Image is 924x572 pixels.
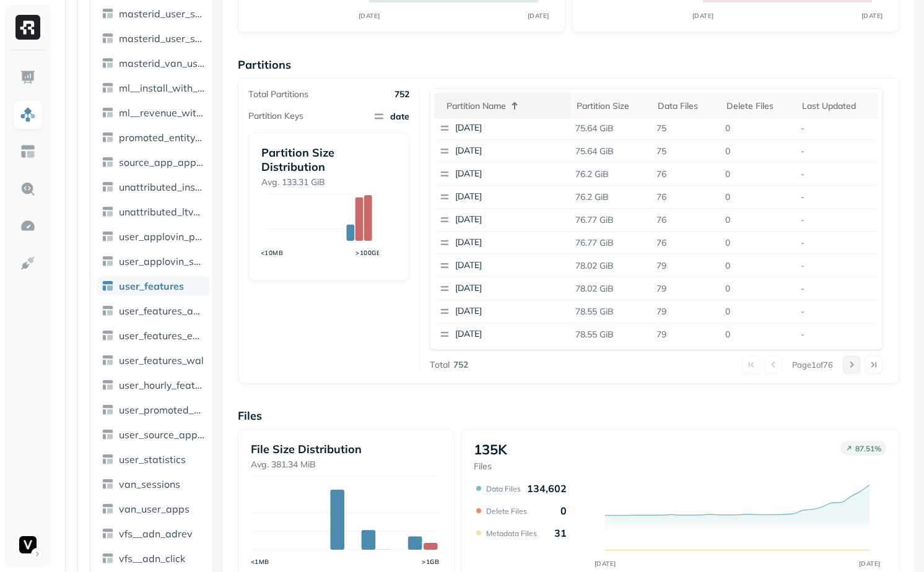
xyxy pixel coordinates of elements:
[422,558,440,566] tspan: >1GB
[19,536,37,553] img: Voodoo
[238,409,899,423] p: Files
[796,255,878,277] p: -
[455,168,575,180] p: [DATE]
[119,255,204,267] span: user_applovin_source_app_statistics
[434,209,580,231] button: [DATE]
[652,118,720,139] p: 75
[554,527,567,539] p: 31
[373,110,409,123] span: date
[527,12,549,20] tspan: [DATE]
[356,249,381,257] tspan: >100GB
[455,145,575,157] p: [DATE]
[796,186,878,208] p: -
[97,227,209,246] a: user_applovin_promoted_entity_statistics
[102,404,114,416] img: table
[119,32,204,45] span: masterid_user_statistics
[119,131,204,144] span: promoted_entity_applovin_experimentation_features
[97,276,209,296] a: user_features
[720,255,796,277] p: 0
[238,58,899,72] p: Partitions
[102,478,114,490] img: table
[97,78,209,98] a: ml__install_with_masterid_obs
[570,186,652,208] p: 76.2 GiB
[102,428,114,441] img: table
[486,529,537,538] p: Metadata Files
[720,141,796,162] p: 0
[119,428,204,441] span: user_source_app_statistics
[434,277,580,300] button: [DATE]
[720,163,796,185] p: 0
[119,156,204,168] span: source_app_applovin_experimentation_features
[861,12,883,20] tspan: [DATE]
[102,329,114,342] img: table
[97,449,209,469] a: user_statistics
[720,209,796,231] p: 0
[119,106,204,119] span: ml__revenue_with_masterid_obs
[102,230,114,243] img: table
[570,255,652,277] p: 78.02 GiB
[692,12,713,20] tspan: [DATE]
[20,69,36,85] img: Dashboard
[102,379,114,391] img: table
[796,278,878,300] p: -
[570,209,652,231] p: 76.77 GiB
[119,552,185,565] span: vfs__adn_click
[796,209,878,231] p: -
[570,118,652,139] p: 75.64 GiB
[102,255,114,267] img: table
[97,425,209,444] a: user_source_app_statistics
[792,359,833,370] p: Page 1 of 76
[97,499,209,519] a: van_user_apps
[102,131,114,144] img: table
[102,32,114,45] img: table
[447,98,564,113] div: Partition name
[560,505,567,517] p: 0
[119,206,204,218] span: unattributed_ltv_user_features
[358,12,380,20] tspan: [DATE]
[97,375,209,395] a: user_hourly_features_wal
[658,98,714,113] div: Data Files
[119,230,204,243] span: user_applovin_promoted_entity_statistics
[97,4,209,24] a: masterid_user_source_app_statistics
[570,141,652,162] p: 75.64 GiB
[119,57,204,69] span: masterid_van_user_apps
[726,98,790,113] div: Delete Files
[455,122,575,134] p: [DATE]
[652,186,720,208] p: 76
[97,400,209,420] a: user_promoted_entity_statistics
[97,28,209,48] a: masterid_user_statistics
[652,232,720,254] p: 76
[455,191,575,203] p: [DATE]
[720,324,796,345] p: 0
[102,453,114,466] img: table
[652,209,720,231] p: 76
[652,255,720,277] p: 79
[97,128,209,147] a: promoted_entity_applovin_experimentation_features
[20,106,36,123] img: Assets
[577,98,645,113] div: Partition size
[102,354,114,366] img: table
[261,176,396,188] p: Avg. 133.31 GiB
[570,324,652,345] p: 78.55 GiB
[119,453,186,466] span: user_statistics
[102,206,114,218] img: table
[102,7,114,20] img: table
[119,82,204,94] span: ml__install_with_masterid_obs
[119,379,204,391] span: user_hourly_features_wal
[486,484,521,493] p: Data Files
[20,255,36,271] img: Integrations
[594,560,616,568] tspan: [DATE]
[455,236,575,249] p: [DATE]
[102,156,114,168] img: table
[97,202,209,222] a: unattributed_ltv_user_features
[102,57,114,69] img: table
[20,218,36,234] img: Optimization
[394,89,409,100] p: 752
[434,117,580,139] button: [DATE]
[455,282,575,295] p: [DATE]
[97,326,209,345] a: user_features_experimental
[102,503,114,515] img: table
[261,249,284,257] tspan: <10MB
[434,186,580,208] button: [DATE]
[102,181,114,193] img: table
